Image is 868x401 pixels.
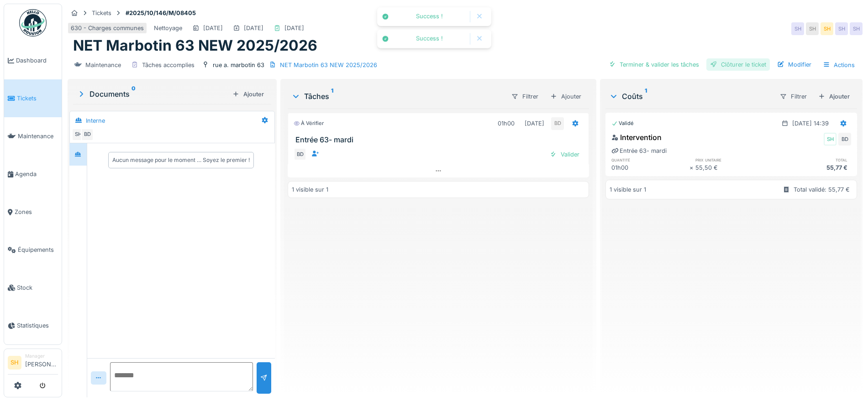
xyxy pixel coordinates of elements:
[546,90,585,103] div: Ajouter
[706,58,770,71] div: Clôturer le ticket
[229,88,268,100] div: Ajouter
[73,37,317,54] h1: NET Marbotin 63 NEW 2025/2026
[821,22,833,35] div: SH
[611,163,689,172] div: 01h00
[835,22,848,35] div: SH
[791,22,804,35] div: SH
[815,90,853,103] div: Ajouter
[16,56,58,65] span: Dashboard
[213,61,264,69] div: rue a. marbotin 63
[611,120,634,127] div: Validé
[4,231,62,269] a: Équipements
[611,132,662,143] div: Intervention
[284,24,304,32] div: [DATE]
[4,155,62,193] a: Agenda
[806,22,819,35] div: SH
[794,185,850,194] div: Total validé: 55,77 €
[85,61,121,69] div: Maintenance
[838,133,851,146] div: BD
[122,9,200,17] strong: #2025/10/146/M/08405
[15,208,58,216] span: Zones
[792,119,829,128] div: [DATE] 14:39
[4,193,62,231] a: Zones
[81,128,94,141] div: BD
[71,24,144,32] div: 630 - Charges communes
[294,148,306,161] div: BD
[609,91,772,102] div: Coûts
[773,163,851,172] div: 55,77 €
[8,356,21,370] li: SH
[695,163,773,172] div: 55,50 €
[551,117,564,130] div: BD
[112,156,250,164] div: Aucun message pour le moment … Soyez le premier !
[292,185,328,194] div: 1 visible sur 1
[19,9,47,36] img: Badge_color-CXgf-gQk.svg
[72,128,84,141] div: SH
[546,148,583,161] div: Valider
[4,269,62,307] a: Stock
[611,146,667,155] div: Entrée 63- mardi
[77,89,229,99] div: Documents
[819,58,859,72] div: Actions
[773,157,851,163] h6: total
[776,90,811,103] div: Filtrer
[295,135,585,144] h3: Entrée 63- mardi
[331,91,333,102] sup: 1
[25,353,58,372] li: [PERSON_NAME]
[689,163,695,172] div: ×
[132,89,136,99] sup: 0
[611,157,689,163] h6: quantité
[17,283,58,292] span: Stock
[4,117,62,155] a: Maintenance
[244,24,263,32] div: [DATE]
[8,353,58,375] a: SH Manager[PERSON_NAME]
[142,61,195,69] div: Tâches accomplies
[154,24,182,32] div: Nettoyage
[25,353,58,359] div: Manager
[291,91,504,102] div: Tâches
[18,132,58,141] span: Maintenance
[4,307,62,344] a: Statistiques
[773,58,815,71] div: Modifier
[4,42,62,79] a: Dashboard
[280,61,377,69] div: NET Marbotin 63 NEW 2025/2026
[92,9,111,17] div: Tickets
[15,170,58,178] span: Agenda
[17,94,58,103] span: Tickets
[525,119,544,128] div: [DATE]
[17,321,58,330] span: Statistiques
[18,245,58,254] span: Équipements
[4,79,62,117] a: Tickets
[498,119,515,128] div: 01h00
[645,91,647,102] sup: 1
[850,22,863,35] div: SH
[394,13,465,21] div: Success !
[86,116,105,125] div: Interne
[824,133,836,146] div: SH
[203,24,223,32] div: [DATE]
[695,157,773,163] h6: prix unitaire
[394,35,465,43] div: Success !
[610,185,646,194] div: 1 visible sur 1
[605,58,703,71] div: Terminer & valider les tâches
[507,90,542,103] div: Filtrer
[294,120,324,127] div: À vérifier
